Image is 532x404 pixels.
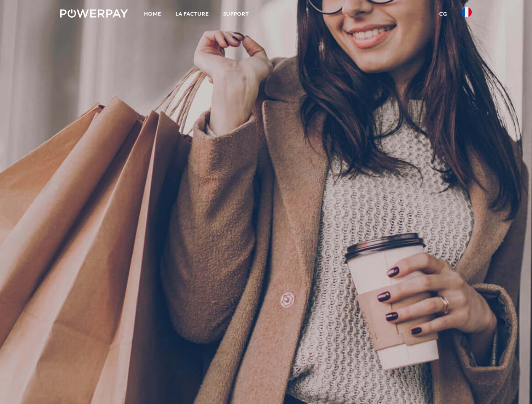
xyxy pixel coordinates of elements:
[216,6,256,21] a: Support
[462,7,472,17] img: fr
[60,9,128,18] img: logo-powerpay-white.svg
[432,6,454,21] a: CG
[168,6,216,21] a: LA FACTURE
[137,6,168,21] a: Home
